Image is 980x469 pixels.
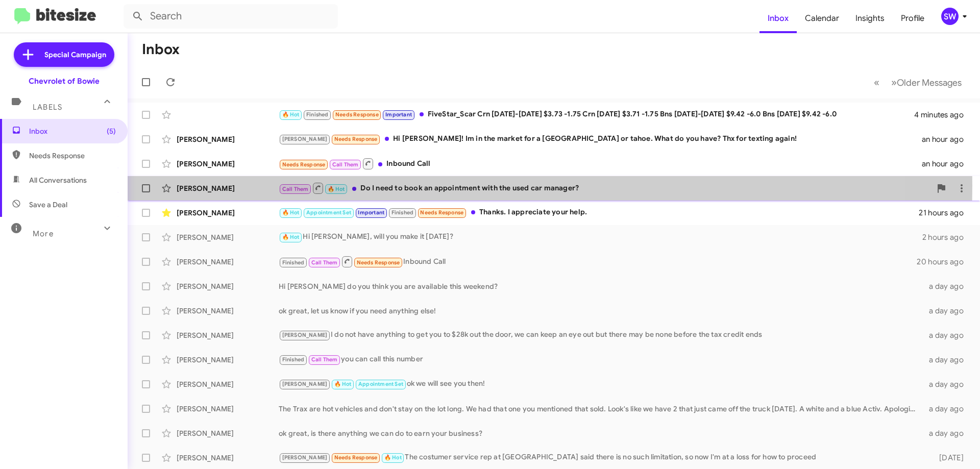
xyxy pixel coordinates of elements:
span: « [874,76,879,89]
div: [PERSON_NAME] [177,232,279,242]
span: Call Them [311,259,338,266]
span: Call Them [311,356,338,363]
div: [PERSON_NAME] [177,257,279,267]
a: Calendar [797,4,847,33]
div: [PERSON_NAME] [177,134,279,144]
span: Needs Response [282,161,326,168]
div: [DATE] [923,453,972,463]
span: (5) [107,126,116,136]
span: 🔥 Hot [282,234,300,240]
span: [PERSON_NAME] [282,136,328,142]
span: Needs Response [334,454,378,461]
div: a day ago [923,379,972,389]
div: FiveStar_Scar Crn [DATE]-[DATE] $3.73 -1.75 Crn [DATE] $3.71 -1.75 Bns [DATE]-[DATE] $9.42 -6.0 B... [279,109,914,120]
div: [PERSON_NAME] [177,306,279,316]
span: [PERSON_NAME] [282,332,328,338]
span: Inbox [29,126,116,136]
div: Hi [PERSON_NAME]! Im in the market for a [GEOGRAPHIC_DATA] or tahoe. What do you have? Thx for te... [279,133,922,145]
span: Finished [306,111,329,118]
div: [PERSON_NAME] [177,208,279,218]
div: [PERSON_NAME] [177,281,279,291]
span: All Conversations [29,175,87,185]
div: [PERSON_NAME] [177,183,279,193]
span: 🔥 Hot [328,186,345,192]
div: Inbound Call [279,255,917,268]
span: 🔥 Hot [384,454,402,461]
div: Inbound Call [279,157,922,170]
div: 4 minutes ago [914,110,972,120]
span: Needs Response [335,111,379,118]
div: a day ago [923,428,972,438]
a: Special Campaign [14,42,114,67]
span: Important [358,209,384,216]
div: [PERSON_NAME] [177,355,279,365]
div: a day ago [923,306,972,316]
span: Special Campaign [44,50,106,60]
div: [PERSON_NAME] [177,453,279,463]
div: 21 hours ago [919,208,972,218]
div: a day ago [923,404,972,414]
div: an hour ago [922,134,972,144]
input: Search [124,4,338,29]
span: [PERSON_NAME] [282,381,328,387]
span: Appointment Set [358,381,403,387]
span: Needs Response [29,151,116,161]
button: Previous [868,72,886,93]
div: ok great, is there anything we can do to earn your business? [279,428,923,438]
div: ok we will see you then! [279,378,923,390]
button: SW [933,8,969,25]
div: [PERSON_NAME] [177,379,279,389]
div: 20 hours ago [917,257,972,267]
span: » [891,76,897,89]
div: [PERSON_NAME] [177,159,279,169]
span: Needs Response [357,259,400,266]
div: a day ago [923,281,972,291]
button: Next [885,72,968,93]
div: I do not have anything to get you to $28k out the door, we can keep an eye out but there may be n... [279,329,923,341]
div: Thanks. I appreciate your help. [279,207,919,218]
a: Inbox [759,4,797,33]
div: The Trax are hot vehicles and don't stay on the lot long. We had that one you mentioned that sold... [279,404,923,414]
span: Older Messages [897,77,962,88]
div: a day ago [923,355,972,365]
span: Call Them [332,161,359,168]
div: an hour ago [922,159,972,169]
div: Chevrolet of Bowie [29,76,100,86]
span: Finished [282,259,305,266]
div: Hi [PERSON_NAME] do you think you are available this weekend? [279,281,923,291]
nav: Page navigation example [868,72,968,93]
div: 2 hours ago [922,232,972,242]
a: Insights [847,4,893,33]
div: a day ago [923,330,972,340]
span: Finished [391,209,414,216]
div: [PERSON_NAME] [177,428,279,438]
div: The costumer service rep at [GEOGRAPHIC_DATA] said there is no such limitation, so now I'm at a l... [279,452,923,463]
span: Appointment Set [306,209,351,216]
span: 🔥 Hot [334,381,352,387]
span: Needs Response [420,209,463,216]
a: Profile [893,4,933,33]
div: Hi [PERSON_NAME], will you make it [DATE]? [279,231,922,243]
div: Do I need to book an appointment with the used car manager? [279,182,931,194]
span: Important [385,111,412,118]
span: Call Them [282,186,309,192]
span: More [33,229,54,238]
span: Finished [282,356,305,363]
div: ok great, let us know if you need anything else! [279,306,923,316]
span: 🔥 Hot [282,209,300,216]
span: Labels [33,103,62,112]
div: you can call this number [279,354,923,365]
span: Needs Response [334,136,378,142]
div: [PERSON_NAME] [177,330,279,340]
div: [PERSON_NAME] [177,404,279,414]
div: SW [941,8,959,25]
span: Save a Deal [29,200,67,210]
h1: Inbox [142,41,180,58]
span: 🔥 Hot [282,111,300,118]
span: [PERSON_NAME] [282,454,328,461]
